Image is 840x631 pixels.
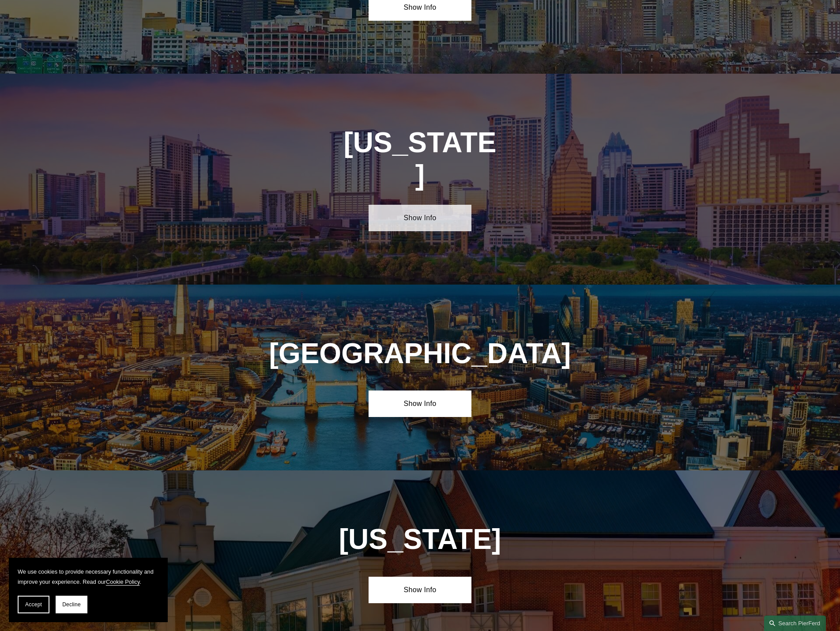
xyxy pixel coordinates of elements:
[106,578,140,585] a: Cookie Policy
[764,616,826,631] a: Search this site
[18,567,159,587] p: We use cookies to provide necessary functionality and improve your experience. Read our .
[56,596,87,613] button: Decline
[266,338,575,370] h1: [GEOGRAPHIC_DATA]
[369,577,471,603] a: Show Info
[18,596,49,613] button: Accept
[266,523,575,556] h1: [US_STATE]
[62,601,81,608] span: Decline
[369,391,471,417] a: Show Info
[9,558,168,622] section: Cookie banner
[343,127,497,191] h1: [US_STATE]
[25,601,42,608] span: Accept
[369,205,471,231] a: Show Info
